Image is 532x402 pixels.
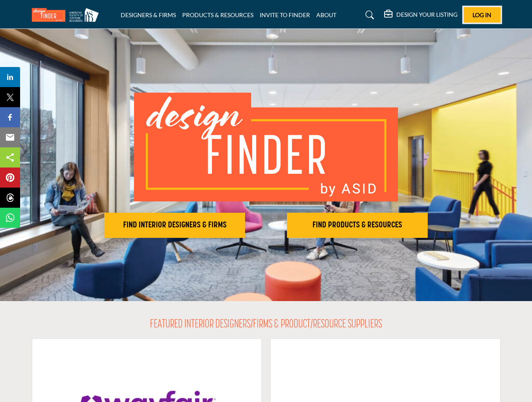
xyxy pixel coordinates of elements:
div: DESIGN YOUR LISTING [384,10,457,20]
h2: FEATURED INTERIOR DESIGNERS/FIRMS & PRODUCT/RESOURCE SUPPLIERS [150,318,382,332]
button: Log In [464,7,501,23]
img: image [134,93,398,201]
a: ABOUT [316,11,336,18]
button: FIND INTERIOR DESIGNERS & FIRMS [104,213,245,238]
h5: DESIGN YOUR LISTING [396,11,457,18]
a: PRODUCTS & RESOURCES [182,11,253,18]
span: Log In [473,11,491,18]
h2: FIND INTERIOR DESIGNERS & FIRMS [107,220,243,230]
a: INVITE TO FINDER [260,11,310,18]
button: FIND PRODUCTS & RESOURCES [287,213,428,238]
a: DESIGNERS & FIRMS [121,11,176,18]
a: Search [357,8,380,22]
h2: FIND PRODUCTS & RESOURCES [289,220,425,230]
img: Site Logo [32,8,103,22]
